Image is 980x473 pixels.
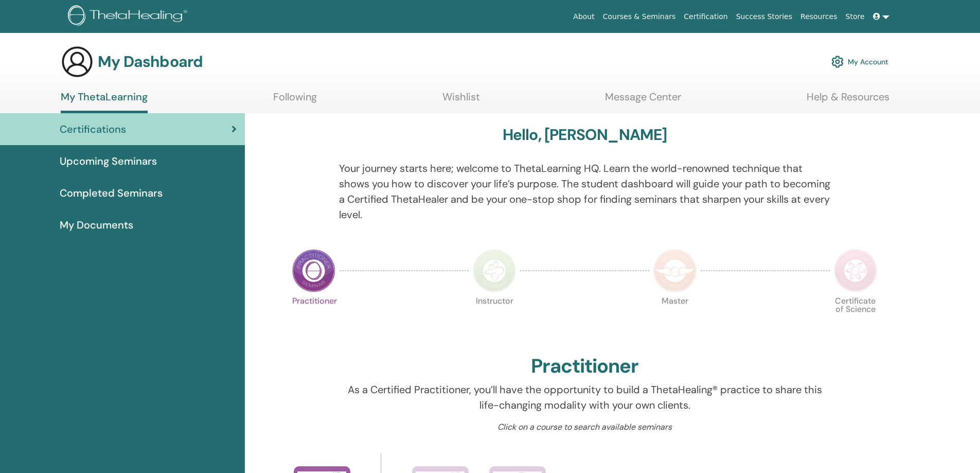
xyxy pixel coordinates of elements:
[653,297,697,340] p: Master
[98,52,203,71] h3: My Dashboard
[61,45,94,78] img: generic-user-icon.jpg
[60,153,157,169] span: Upcoming Seminars
[831,50,888,73] a: My Account
[61,91,148,113] a: My ThetaLearning
[273,91,317,111] a: Following
[831,53,844,71] img: cog.svg
[834,249,877,292] img: Certificate of Science
[339,382,830,413] p: As a Certified Practitioner, you’ll have the opportunity to build a ThetaHealing® practice to sha...
[60,121,126,137] span: Certifications
[503,126,667,144] h3: Hello, [PERSON_NAME]
[339,161,830,222] p: Your journey starts here; welcome to ThetaLearning HQ. Learn the world-renowned technique that sh...
[339,421,830,433] p: Click on a course to search available seminars
[292,249,335,292] img: Practitioner
[60,217,133,233] span: My Documents
[680,7,732,26] a: Certification
[653,249,697,292] img: Master
[60,185,163,201] span: Completed Seminars
[473,297,516,340] p: Instructor
[473,249,516,292] img: Instructor
[442,91,480,111] a: Wishlist
[68,5,191,28] img: logo.png
[842,7,869,26] a: Store
[605,91,681,111] a: Message Center
[732,7,796,26] a: Success Stories
[834,297,877,340] p: Certificate of Science
[807,91,889,111] a: Help & Resources
[796,7,842,26] a: Resources
[599,7,680,26] a: Courses & Seminars
[292,297,335,340] p: Practitioner
[569,7,598,26] a: About
[531,355,638,378] h2: Practitioner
